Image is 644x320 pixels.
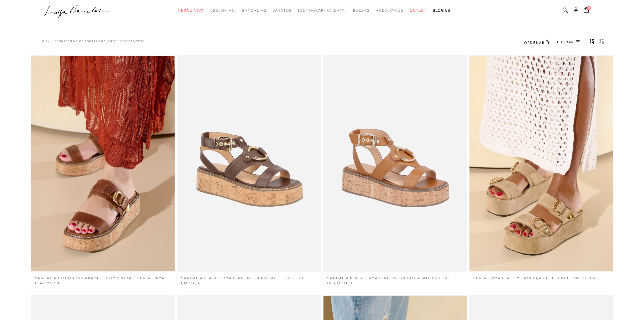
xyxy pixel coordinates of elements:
span: Sapatos [273,8,292,12]
img: SANDÁLIA EM COURO CARAMELO COM FIVELA E PLATAFORMA FLAT MÉDIA [31,56,175,271]
a: categoryNavScreenReaderText [376,5,404,16]
p: 297 [42,38,50,44]
a: categoryNavScreenReaderText [178,5,204,16]
span: BLOG LB [433,8,450,12]
img: SANDÁLIA PLATAFORMA FLAT EM COURO CARAMELO E SALTO DE CORTIÇA [324,56,467,271]
span: Acessórios [376,8,404,12]
span: 0 [587,6,591,10]
a: SANDÁLIA PLATAFORMA FLAT EM COURO CAFÉ E SALTO DE CORTIÇA [177,272,321,286]
span: Outlet [410,8,427,12]
span: FILTRAR [557,40,574,45]
span: Verão Viva [178,8,204,12]
img: SANDÁLIA PLATAFORMA FLAT EM COURO CAFÉ E SALTO DE CORTIÇA [177,56,321,271]
button: Mostrar 4 produtos por linha [588,38,597,46]
a: SANDÁLIA PLATAFORMA FLAT EM COURO CARAMELO E SALTO DE CORTIÇA [323,272,467,286]
button: gridText6Desc [598,38,606,46]
span: [DEMOGRAPHIC_DATA] [298,8,347,12]
a: BLOG LB [433,5,450,16]
a: noSubCategoriesText [298,5,347,16]
a: categoryNavScreenReaderText [242,5,267,16]
a: categoryNavScreenReaderText [353,5,370,16]
a: categoryNavScreenReaderText [210,5,236,16]
img: PLATAFORMA FLAT EM CAMURÇA BEGE FENDI COM FIVELAS [470,56,613,271]
a: SANDÁLIA EM COURO CARAMELO COM FIVELA E PLATAFORMA FLAT MÉDIA [31,272,175,286]
span: Sandálias [242,8,267,12]
span: Essenciais [210,8,236,12]
a: categoryNavScreenReaderText [273,5,292,16]
: resultados encontrados para "plataforma" [55,38,145,44]
button: 0 [582,7,591,15]
span: Bolsas [353,8,370,12]
a: categoryNavScreenReaderText [410,5,427,16]
span: Ordenar [524,41,545,45]
a: PLATAFORMA FLAT EM CAMURÇA BEGE FENDI COM FIVELAS [469,272,614,281]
